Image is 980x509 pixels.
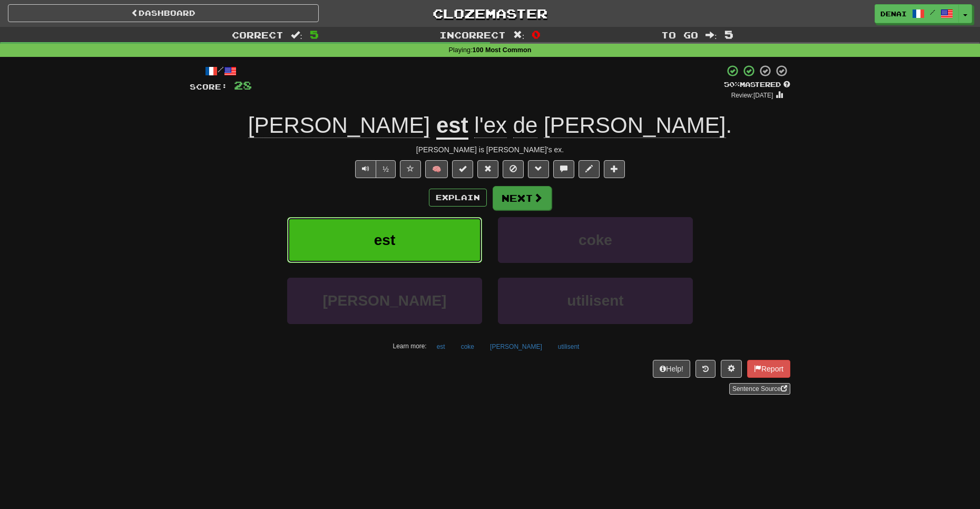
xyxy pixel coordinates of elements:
[498,217,693,263] button: coke
[875,4,959,23] a: denai /
[431,339,451,355] button: est
[484,339,548,355] button: [PERSON_NAME]
[544,113,726,138] span: [PERSON_NAME]
[335,4,645,23] a: Clozemaster
[604,160,625,178] button: Add to collection (alt+a)
[579,232,612,248] span: coke
[190,82,228,91] span: Score:
[190,64,252,77] div: /
[353,160,396,178] div: Text-to-speech controls
[493,186,552,210] button: Next
[452,160,473,178] button: Set this sentence to 100% Mastered (alt+m)
[477,160,498,178] button: Reset to 0% Mastered (alt+r)
[503,160,524,178] button: Ignore sentence (alt+i)
[8,4,319,22] a: Dashboard
[705,31,717,40] span: :
[468,113,732,138] span: .
[567,292,623,309] span: utilisent
[248,113,430,138] span: [PERSON_NAME]
[552,339,585,355] button: utilisent
[190,144,790,155] div: [PERSON_NAME] is [PERSON_NAME]'s ex.
[729,383,790,395] a: Sentence Source
[291,31,302,40] span: :
[323,292,447,309] span: [PERSON_NAME]
[579,160,600,178] button: Edit sentence (alt+d)
[472,46,531,54] strong: 100 Most Common
[653,360,690,378] button: Help!
[724,80,740,89] span: 50 %
[724,28,733,41] span: 5
[287,217,482,263] button: est
[355,160,376,178] button: Play sentence audio (ctl+space)
[439,30,506,40] span: Incorrect
[429,189,487,207] button: Explain
[232,30,283,40] span: Correct
[553,160,574,178] button: Discuss sentence (alt+u)
[455,339,480,355] button: coke
[310,28,319,41] span: 5
[287,278,482,324] button: [PERSON_NAME]
[393,342,427,350] small: Learn more:
[930,8,935,16] span: /
[532,28,541,41] span: 0
[880,9,907,18] span: denai
[724,80,790,90] div: Mastered
[374,232,395,248] span: est
[436,113,468,140] u: est
[528,160,549,178] button: Grammar (alt+g)
[425,160,448,178] button: 🧠
[474,113,507,138] span: l'ex
[400,160,421,178] button: Favorite sentence (alt+f)
[234,79,252,92] span: 28
[747,360,790,378] button: Report
[513,31,525,40] span: :
[661,30,698,40] span: To go
[513,113,538,138] span: de
[376,160,396,178] button: ½
[731,92,773,99] small: Review: [DATE]
[695,360,716,378] button: Round history (alt+y)
[498,278,693,324] button: utilisent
